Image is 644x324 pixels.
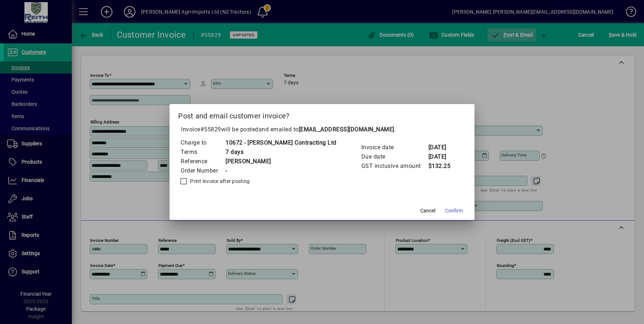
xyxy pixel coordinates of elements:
[225,157,337,166] td: [PERSON_NAME]
[225,138,337,147] td: 10672 - [PERSON_NAME] Contracting Ltd
[416,204,439,217] button: Cancel
[170,104,474,125] h2: Post and email customer invoice?
[189,178,250,185] label: Print invoice after posting
[445,207,463,215] span: Confirm
[299,126,394,133] b: [EMAIL_ADDRESS][DOMAIN_NAME]
[178,125,466,134] p: Invoice will be posted .
[361,161,428,171] td: GST inclusive amount
[361,152,428,161] td: Due date
[180,147,225,157] td: Terms
[361,143,428,152] td: Invoice date
[200,126,221,133] span: #55829
[420,207,435,215] span: Cancel
[180,157,225,166] td: Reference
[428,161,457,171] td: $132.25
[428,152,457,161] td: [DATE]
[259,126,394,133] span: and emailed to
[180,138,225,147] td: Charge to
[225,166,337,175] td: -
[442,204,466,217] button: Confirm
[180,166,225,175] td: Order Number
[225,147,337,157] td: 7 days
[428,143,457,152] td: [DATE]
